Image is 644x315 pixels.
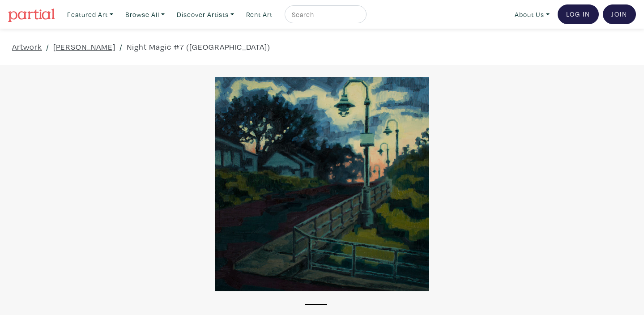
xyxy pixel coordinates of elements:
a: About Us [511,5,554,24]
a: Join [603,4,636,24]
span: / [46,41,49,53]
a: Artwork [12,41,42,53]
span: / [119,41,123,53]
a: Browse All [121,5,169,24]
a: Night Magic #7 ([GEOGRAPHIC_DATA]) [127,41,270,53]
a: Discover Artists [173,5,238,24]
a: Featured Art [63,5,117,24]
input: Search [291,9,358,20]
a: Log In [558,4,599,24]
a: Rent Art [242,5,277,24]
a: [PERSON_NAME] [53,41,115,53]
button: 1 of 1 [305,304,327,305]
